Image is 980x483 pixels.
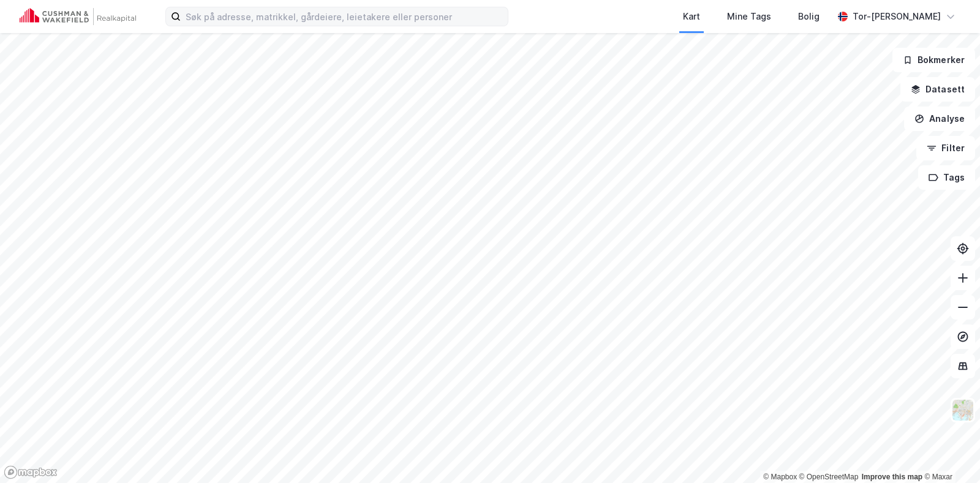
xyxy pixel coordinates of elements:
div: Mine Tags [727,9,771,24]
a: Improve this map [862,473,922,481]
button: Analyse [904,107,975,131]
div: Kontrollprogram for chat [919,424,980,483]
div: Bolig [798,9,820,24]
button: Filter [916,136,975,160]
input: Søk på adresse, matrikkel, gårdeiere, leietakere eller personer [181,7,508,26]
iframe: Chat Widget [919,424,980,483]
img: cushman-wakefield-realkapital-logo.202ea83816669bd177139c58696a8fa1.svg [20,8,136,25]
div: Kart [683,9,700,24]
div: Tor-[PERSON_NAME] [853,9,941,24]
a: OpenStreetMap [799,473,859,481]
img: Z [951,399,974,422]
button: Datasett [900,77,975,102]
a: Mapbox homepage [4,465,58,479]
a: Mapbox [763,473,797,481]
button: Bokmerker [892,48,975,72]
button: Tags [918,165,975,190]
